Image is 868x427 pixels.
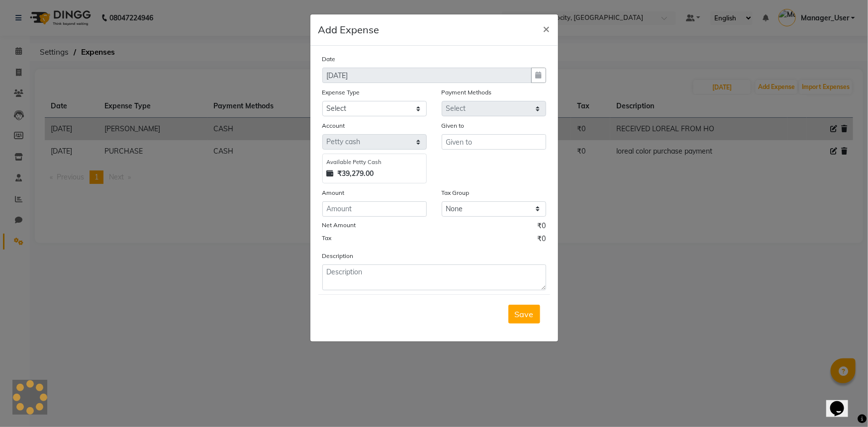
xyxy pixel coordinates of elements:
[338,169,374,179] strong: ₹39,279.00
[543,21,550,36] span: ×
[538,221,546,234] span: ₹0
[442,134,546,150] input: Given to
[442,188,470,197] label: Tax Group
[327,158,422,167] div: Available Petty Cash
[322,121,345,130] label: Account
[535,14,558,42] button: Close
[322,88,360,97] label: Expense Type
[322,234,332,243] label: Tax
[508,305,540,324] button: Save
[322,221,356,230] label: Net Amount
[538,234,546,247] span: ₹0
[318,22,380,37] h5: Add Expense
[322,188,345,197] label: Amount
[322,55,336,64] label: Date
[442,121,465,130] label: Given to
[826,387,858,417] iframe: chat widget
[322,201,427,217] input: Amount
[515,309,534,319] span: Save
[322,252,354,260] label: Description
[442,88,492,97] label: Payment Methods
